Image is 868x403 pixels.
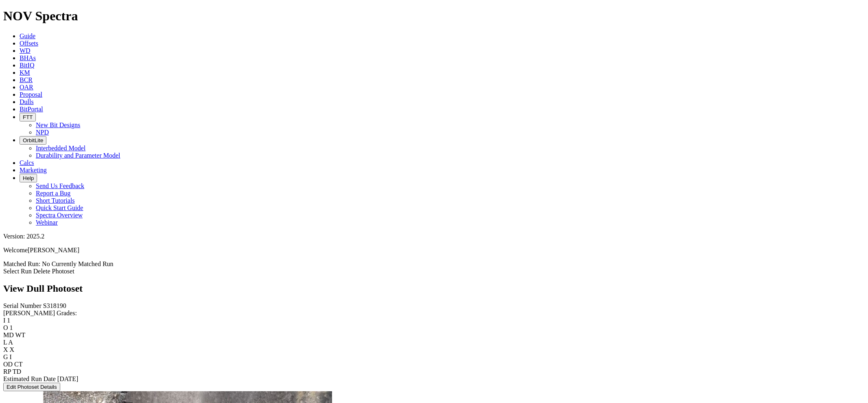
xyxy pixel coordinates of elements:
label: Estimated Run Date [3,375,56,382]
a: BHAs [20,54,36,61]
a: Durability and Parameter Model [36,152,120,159]
div: [PERSON_NAME] Grades: [3,310,865,317]
span: A [8,339,13,346]
span: X [10,346,15,353]
a: Report a Bug [36,190,70,197]
span: [PERSON_NAME] [28,247,79,253]
div: Version: 2025.2 [3,233,865,240]
label: Serial Number [3,302,42,309]
span: Help [23,175,34,181]
span: I [10,353,12,360]
label: G [3,353,8,360]
label: OD [3,361,13,368]
a: Dulls [20,98,34,105]
a: WD [20,47,31,54]
a: New Bit Designs [36,121,80,128]
a: BCR [20,76,33,83]
a: BitPortal [20,106,43,113]
a: Quick Start Guide [36,204,83,211]
span: [DATE] [57,375,79,382]
h2: View Dull Photoset [3,283,865,294]
span: No Currently Matched Run [42,260,114,267]
p: Welcome [3,247,865,254]
button: Help [20,174,37,182]
label: MD [3,331,14,338]
label: O [3,324,8,331]
a: NPD [36,129,49,136]
a: KM [20,69,30,76]
label: RP [3,368,11,375]
button: FTT [20,113,36,121]
button: OrbitLite [20,136,46,145]
span: FTT [23,114,33,120]
a: Spectra Overview [36,212,83,219]
a: BitIQ [20,62,34,69]
a: Offsets [20,40,38,47]
span: S318190 [43,302,66,309]
span: Matched Run: [3,260,40,267]
span: CT [14,361,22,368]
a: Short Tutorials [36,197,75,204]
label: X [3,346,8,353]
a: Interbedded Model [36,145,85,152]
button: Edit Photoset Details [3,383,60,391]
a: Calcs [20,159,34,166]
a: OAR [20,84,33,91]
a: Select Run [3,268,32,275]
span: TD [13,368,21,375]
a: Webinar [36,219,58,226]
a: Proposal [20,91,42,98]
h1: NOV Spectra [3,9,865,24]
span: 1 [7,317,10,324]
a: Guide [20,32,35,39]
a: Marketing [20,167,47,173]
label: L [3,339,7,346]
a: Delete Photoset [33,268,74,275]
span: WT [15,331,26,338]
span: OrbitLite [23,137,43,143]
label: I [3,317,5,324]
a: Send Us Feedback [36,182,84,189]
span: 1 [10,324,13,331]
